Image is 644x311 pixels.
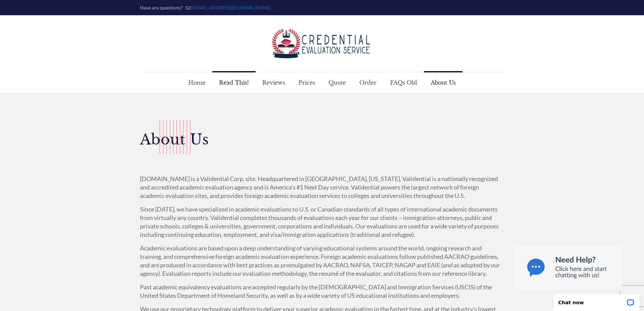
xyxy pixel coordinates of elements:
a: Prices [292,72,322,93]
a: Credential Evaluation Service [271,15,373,72]
a: Order [353,72,383,93]
p: Academic evaluations are based upon a deep understanding of varying educational systems around th... [140,244,504,278]
a: Quote [322,72,353,93]
a: Reviews [256,72,292,93]
p: Since [DATE], we have specialized in academic evaluations to U.S. or Canadian standards of all ty... [140,205,504,239]
a: FAQs Old [383,72,424,93]
p: [DOMAIN_NAME] is a Validential Corp. site. Headquartered in [GEOGRAPHIC_DATA], [US_STATE], Valide... [140,175,504,200]
p: Past academic equivalency evaluations are accepted regularly by the [DEMOGRAPHIC_DATA] and Immigr... [140,283,504,300]
h2: About Us [140,130,504,149]
a: Home [182,72,212,93]
iframe: LiveChat chat widget [549,290,644,311]
nav: Main menu [182,72,462,93]
a: About Us [424,72,462,93]
a: Read This! [212,72,256,93]
img: Chat now [514,245,622,291]
a: mail [191,5,271,10]
img: logo-color [271,29,373,59]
